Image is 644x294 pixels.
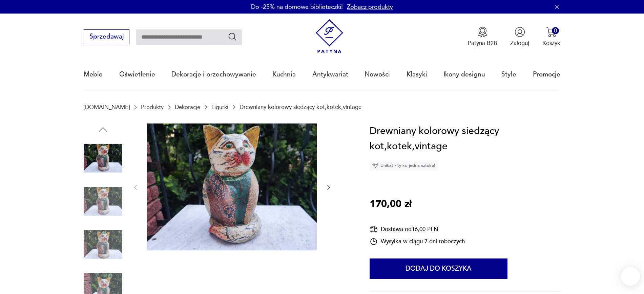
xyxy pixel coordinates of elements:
button: Zaloguj [510,27,529,47]
a: Oświetlenie [119,59,155,90]
img: Patyna - sklep z meblami i dekoracjami vintage [312,19,347,53]
div: Wysyłka w ciągu 7 dni roboczych [370,238,465,246]
img: Ikona diamentu [372,162,378,168]
p: Do -25% na domowe biblioteczki! [251,3,343,11]
div: Dostawa od 16,00 PLN [370,225,465,233]
img: Zdjęcie produktu Drewniany kolorowy siedzący kot,kotek,vintage [84,182,122,221]
a: Nowości [365,59,390,90]
button: 0Koszyk [542,27,560,47]
a: Figurki [211,104,228,110]
a: Dekoracje i przechowywanie [171,59,256,90]
a: Zobacz produkty [347,3,393,11]
img: Zdjęcie produktu Drewniany kolorowy siedzący kot,kotek,vintage [84,225,122,264]
a: Style [501,59,516,90]
img: Zdjęcie produktu Drewniany kolorowy siedzący kot,kotek,vintage [84,139,122,178]
img: Ikonka użytkownika [515,27,525,37]
button: Patyna B2B [468,27,497,47]
p: Patyna B2B [468,39,497,47]
p: 170,00 zł [370,197,412,212]
h1: Drewniany kolorowy siedzący kot,kotek,vintage [370,123,560,154]
button: Sprzedawaj [84,29,129,44]
a: Meble [84,59,103,90]
img: Zdjęcie produktu Drewniany kolorowy siedzący kot,kotek,vintage [147,123,317,251]
p: Zaloguj [510,39,529,47]
a: Promocje [533,59,560,90]
a: Kuchnia [272,59,296,90]
button: Szukaj [228,32,237,42]
a: Klasyki [407,59,427,90]
a: Ikony designu [443,59,485,90]
img: Ikona koszyka [546,27,557,37]
div: 0 [552,27,559,34]
iframe: Smartsupp widget button [621,267,640,286]
img: Ikona medalu [477,27,488,37]
p: Koszyk [542,39,560,47]
a: [DOMAIN_NAME] [84,104,130,110]
div: Unikat - tylko jedna sztuka! [370,160,438,171]
a: Dekoracje [175,104,200,110]
a: Antykwariat [312,59,348,90]
p: Drewniany kolorowy siedzący kot,kotek,vintage [240,104,361,110]
button: Dodaj do koszyka [370,258,507,279]
img: Ikona dostawy [370,225,378,233]
a: Produkty [141,104,164,110]
a: Sprzedawaj [84,35,129,40]
a: Ikona medaluPatyna B2B [468,27,497,47]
